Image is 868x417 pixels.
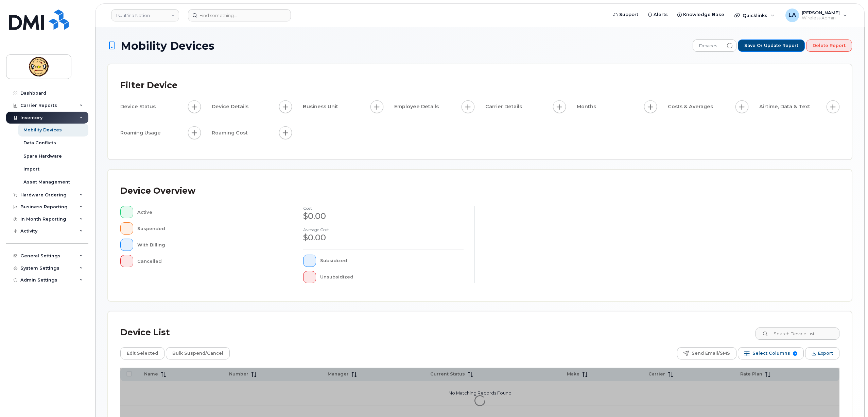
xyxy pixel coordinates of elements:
button: Bulk Suspend/Cancel [166,347,230,359]
h4: Average cost [303,227,464,232]
span: Device Status [120,103,158,110]
span: Carrier Details [485,103,524,110]
span: Export [818,348,833,358]
h4: cost [303,206,464,210]
button: Select Columns 9 [738,347,804,359]
span: Edit Selected [127,348,158,358]
span: Bulk Suspend/Cancel [172,348,223,358]
div: $0.00 [303,232,464,243]
button: Export [805,347,839,359]
span: Device Details [212,103,250,110]
div: Subsidized [320,255,464,267]
div: Active [137,206,281,218]
span: Costs & Averages [668,103,715,110]
button: Edit Selected [120,347,164,359]
div: Unsubsidized [320,271,464,283]
div: Cancelled [137,255,281,267]
span: Select Columns [752,348,790,358]
div: Device Overview [120,182,195,200]
div: Device List [120,324,170,341]
span: Business Unit [303,103,340,110]
div: Filter Device [120,77,177,94]
div: With Billing [137,239,281,251]
button: Delete Report [806,39,852,52]
span: Send Email/SMS [692,348,730,358]
span: Airtime, Data & Text [759,103,812,110]
span: Employee Details [394,103,441,110]
span: Mobility Devices [121,40,214,52]
span: Devices [693,40,723,52]
button: Save or Update Report [738,39,805,52]
span: Roaming Usage [120,129,163,137]
div: Suspended [137,222,281,235]
span: Roaming Cost [212,129,250,137]
div: $0.00 [303,210,464,222]
input: Search Device List ... [756,327,839,340]
span: Months [577,103,598,110]
span: 9 [793,351,797,356]
button: Send Email/SMS [677,347,736,359]
span: Save or Update Report [744,43,798,49]
span: Delete Report [813,43,846,49]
